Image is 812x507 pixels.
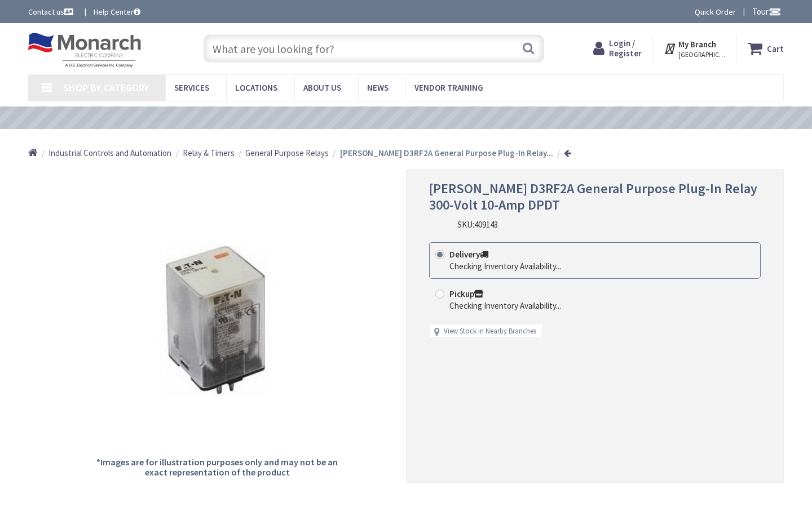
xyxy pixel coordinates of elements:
[28,6,76,17] a: Contact us
[457,219,498,230] div: SKU:
[609,38,642,59] span: Login / Register
[695,6,736,17] a: Quick Order
[174,82,209,93] span: Services
[367,82,389,93] span: News
[444,326,536,337] a: View Stock in Nearby Branches
[664,38,726,59] div: My Branch [GEOGRAPHIC_DATA], [GEOGRAPHIC_DATA]
[63,81,149,94] span: Shop By Category
[183,147,235,159] a: Relay & Timers
[235,82,277,93] span: Locations
[245,147,329,159] a: General Purpose Relays
[133,235,302,404] img: Eaton D3RF2A General Purpose Plug-In Relay 300-Volt 10-Amp DPDT
[48,147,171,159] a: Industrial Controls and Automation
[28,33,141,68] img: Monarch Electric Company
[593,38,642,59] a: Login / Register
[414,82,483,93] span: Vendor Training
[48,148,171,158] span: Industrial Controls and Automation
[245,148,329,158] span: General Purpose Relays
[449,260,561,272] div: Checking Inventory Availability...
[94,6,140,17] a: Help Center
[299,112,496,124] a: VIEW OUR VIDEO TRAINING LIBRARY
[752,6,781,17] span: Tour
[204,34,544,63] input: What are you looking for?
[678,50,726,59] span: [GEOGRAPHIC_DATA], [GEOGRAPHIC_DATA]
[429,180,757,214] span: [PERSON_NAME] D3RF2A General Purpose Plug-In Relay 300-Volt 10-Amp DPDT
[767,38,784,59] strong: Cart
[449,249,488,260] strong: Delivery
[183,148,235,158] span: Relay & Timers
[449,300,561,312] div: Checking Inventory Availability...
[303,82,341,93] span: About Us
[449,288,483,299] strong: Pickup
[89,457,346,477] h5: *Images are for illustration purposes only and may not be an exact representation of the product
[474,219,498,230] span: 409143
[748,38,784,59] a: Cart
[678,39,716,50] strong: My Branch
[340,148,553,158] strong: [PERSON_NAME] D3RF2A General Purpose Plug-In Relay...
